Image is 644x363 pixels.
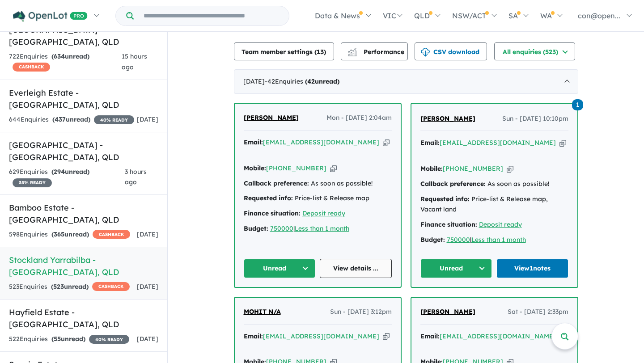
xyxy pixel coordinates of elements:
[13,11,88,22] img: Openlot PRO Logo White
[9,229,130,240] div: 598 Enquir ies
[494,42,575,60] button: All enquiries (523)
[420,235,568,245] div: |
[263,332,379,340] a: [EMAIL_ADDRESS][DOMAIN_NAME]
[440,139,556,147] a: [EMAIL_ADDRESS][DOMAIN_NAME]
[234,69,578,94] div: [DATE]
[420,179,568,190] div: As soon as possible!
[9,306,158,330] h5: Hayfield Estate - [GEOGRAPHIC_DATA] , QLD
[496,259,568,278] a: View1notes
[244,179,309,187] strong: Callback preference:
[51,52,89,60] strong: ( unread)
[234,42,334,60] button: Team member settings (13)
[54,335,61,343] span: 55
[9,139,158,163] h5: [GEOGRAPHIC_DATA] - [GEOGRAPHIC_DATA] , QLD
[270,224,293,232] a: 750000
[578,11,620,20] span: con@open...
[137,115,158,123] span: [DATE]
[9,114,134,125] div: 644 Enquir ies
[244,138,263,146] strong: Email:
[348,48,356,53] img: line-chart.svg
[9,334,129,345] div: 522 Enquir ies
[53,283,64,291] span: 523
[447,236,470,244] a: 750000
[244,178,392,189] div: As soon as possible!
[266,164,326,172] a: [PHONE_NUMBER]
[383,138,390,147] button: Copy
[471,236,526,244] a: Less than 1 month
[572,98,583,110] a: 1
[244,308,281,316] span: MOHIT N/A
[9,254,158,278] h5: Stockland Yarrabilba - [GEOGRAPHIC_DATA] , QLD
[440,332,556,340] a: [EMAIL_ADDRESS][DOMAIN_NAME]
[420,307,475,317] a: [PERSON_NAME]
[244,259,316,278] button: Unread
[137,230,158,238] span: [DATE]
[244,209,301,217] strong: Finance situation:
[13,178,52,187] span: 35 % READY
[349,48,404,56] span: Performance
[420,259,492,278] button: Unread
[302,209,345,217] a: Deposit ready
[263,138,379,146] a: [EMAIL_ADDRESS][DOMAIN_NAME]
[317,48,324,56] span: 13
[9,51,122,73] div: 722 Enquir ies
[137,335,158,343] span: [DATE]
[420,139,440,147] strong: Email:
[502,114,568,124] span: Sun - [DATE] 10:10pm
[244,332,263,340] strong: Email:
[9,202,158,226] h5: Bamboo Estate - [GEOGRAPHIC_DATA] , QLD
[420,194,568,215] div: Price-list & Release map, Vacant land
[244,113,299,123] a: [PERSON_NAME]
[420,114,475,124] a: [PERSON_NAME]
[244,224,392,234] div: |
[320,259,392,278] a: View details ...
[54,52,65,60] span: 634
[479,220,522,228] a: Deposit ready
[244,224,268,232] strong: Budget:
[55,115,66,123] span: 437
[93,230,130,239] span: CASHBACK
[420,180,486,188] strong: Callback preference:
[383,332,390,341] button: Copy
[307,77,315,85] span: 42
[136,6,287,25] input: Try estate name, suburb, builder or developer
[9,24,158,48] h5: [GEOGRAPHIC_DATA] - [GEOGRAPHIC_DATA] , QLD
[330,307,392,317] span: Sun - [DATE] 3:12pm
[51,335,85,343] strong: ( unread)
[295,224,349,232] a: Less than 1 month
[9,282,130,292] div: 523 Enquir ies
[9,167,125,188] div: 629 Enquir ies
[9,87,158,111] h5: Everleigh Estate - [GEOGRAPHIC_DATA] , QLD
[421,48,430,57] img: download icon
[52,115,90,123] strong: ( unread)
[51,230,89,238] strong: ( unread)
[89,335,129,344] span: 40 % READY
[92,282,130,291] span: CASHBACK
[559,138,566,148] button: Copy
[94,115,134,124] span: 40 % READY
[572,99,583,110] span: 1
[420,195,470,203] strong: Requested info:
[51,168,89,176] strong: ( unread)
[348,51,357,56] img: bar-chart.svg
[443,165,503,173] a: [PHONE_NUMBER]
[420,236,445,244] strong: Budget:
[508,307,568,317] span: Sat - [DATE] 2:33pm
[244,114,299,122] span: [PERSON_NAME]
[265,77,339,85] span: - 42 Enquir ies
[420,308,475,316] span: [PERSON_NAME]
[51,283,89,291] strong: ( unread)
[125,168,147,186] span: 3 hours ago
[420,165,443,173] strong: Mobile:
[305,77,339,85] strong: ( unread)
[13,63,50,72] span: CASHBACK
[415,42,487,60] button: CSV download
[326,113,392,123] span: Mon - [DATE] 2:04am
[420,332,440,340] strong: Email:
